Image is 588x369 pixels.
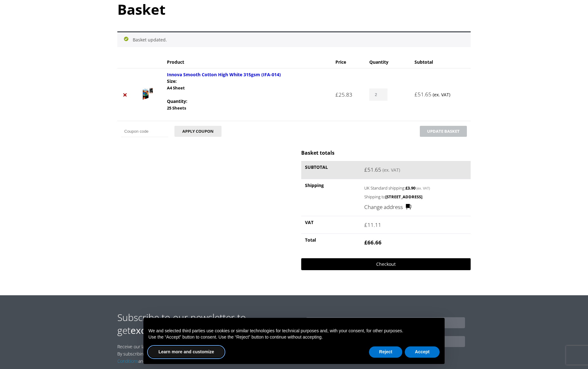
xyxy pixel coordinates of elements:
a: Checkout [301,258,471,270]
button: Reject [369,346,402,358]
button: Apply coupon [174,126,222,137]
a: Change address [364,203,412,211]
bdi: 51.65 [414,91,431,98]
small: (ex. VAT) [416,186,430,190]
input: Product quantity [369,88,388,101]
h2: Basket totals [301,149,471,156]
bdi: 11.11 [364,221,381,228]
bdi: 51.65 [364,166,381,173]
th: Shipping [301,179,361,216]
button: Accept [405,346,440,358]
th: Total [301,233,361,251]
span: £ [405,185,408,191]
button: Update basket [420,126,467,137]
button: Learn more and customize [148,346,224,358]
p: Shipping to . [364,193,467,201]
span: £ [364,221,367,228]
a: Innova Smooth Cotton High White 315gsm (IFA-014) [167,72,281,78]
dt: Quantity: [167,98,328,104]
bdi: 66.66 [364,239,382,246]
th: Product [163,56,331,68]
small: (ex. VAT) [433,92,450,98]
p: Use the “Accept” button to consent. Use the “Reject” button to continue without accepting. [148,334,440,340]
strong: exclusive offers [131,324,198,337]
th: Subtotal [301,161,361,179]
input: Coupon code [121,126,168,137]
a: Remove Innova Smooth Cotton High White 315gsm (IFA-014) from basket [121,91,129,99]
a: Terms & Conditions [117,351,196,364]
dt: Size: [167,78,328,84]
p: Receive our latest news and offers by subscribing [DATE]! By subscribing you agree to our and [117,343,233,365]
th: Price [332,56,366,68]
small: (ex. VAT) [382,167,400,173]
h2: Subscribe to our newsletter to get [117,311,294,337]
th: Quantity [366,56,411,68]
th: VAT [301,216,361,234]
strong: [STREET_ADDRESS] [385,194,422,200]
div: Basket updated. [117,31,471,47]
th: Subtotal [411,56,471,68]
span: £ [335,91,339,98]
p: 25 Sheets [167,104,328,112]
img: Innova Smooth Cotton High White 315gsm (IFA-014) [143,87,153,100]
p: We and selected third parties use cookies or similar technologies for technical purposes and, wit... [148,328,440,334]
p: A4 Sheet [167,84,328,92]
bdi: 3.90 [405,185,415,191]
label: UK Standard shipping: [364,184,457,191]
span: £ [364,239,367,246]
span: £ [364,166,367,173]
bdi: 25.83 [335,91,352,98]
span: £ [414,91,418,98]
